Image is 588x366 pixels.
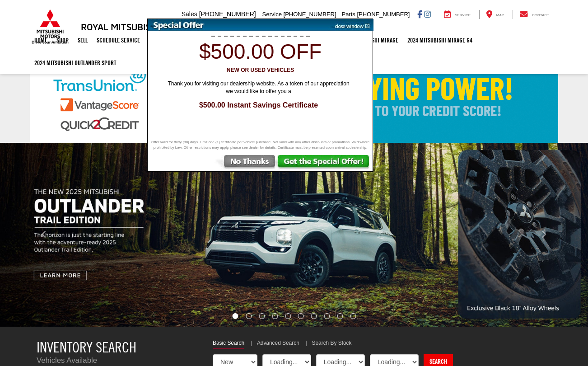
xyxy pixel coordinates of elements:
li: Go to slide number 7. [311,313,317,319]
a: Basic Search [213,339,244,349]
h3: Inventory Search [37,339,199,355]
button: Click to view next picture. [500,161,588,309]
img: Check Your Buying Power [30,52,558,143]
li: Go to slide number 8. [324,313,330,319]
img: Get the Special Offer [277,155,373,171]
a: Parts: Opens in a new tab [145,29,168,52]
li: Go to slide number 3. [259,313,265,319]
span: $500.00 Instant Savings Certificate [157,100,360,111]
img: Mitsubishi [30,9,70,44]
span: Sales [182,10,197,18]
a: Service [437,10,477,19]
h3: New or Used Vehicles [153,67,369,73]
span: Service [455,13,471,17]
li: Go to slide number 5. [285,313,291,319]
img: No Thanks, Continue to Website [214,155,277,171]
h3: Royal Mitsubishi [81,22,160,32]
span: Thank you for visiting our dealership website. As a token of our appreciation we would like to of... [162,80,356,95]
a: Advanced Search [257,339,299,348]
span: Offer valid for thirty (30) days. Limit one (1) certificate per vehicle purchase. Not valid with ... [150,140,371,150]
span: Parts [341,11,355,18]
a: Search By Stock [312,339,352,348]
a: Schedule Service: Opens in a new tab [92,29,145,52]
li: Go to slide number 10. [350,313,356,319]
img: Special Offer [148,19,328,31]
a: Home [30,29,52,52]
span: Contact [532,13,549,17]
a: 2024 Mitsubishi Mirage G4 [403,29,477,52]
span: [PHONE_NUMBER] [284,11,336,18]
li: Go to slide number 2. [246,313,252,319]
li: Go to slide number 6. [298,313,304,319]
span: Map [496,13,504,17]
a: Facebook: Click to visit our Facebook page [417,10,422,18]
a: 2024 Mitsubishi Outlander SPORT [30,52,121,74]
a: Sell [73,29,92,52]
img: close window [328,19,373,31]
h1: $500.00 off [153,40,369,63]
a: Instagram: Click to visit our Instagram page [424,10,431,18]
a: Map [479,10,511,19]
a: Contact [513,10,556,19]
span: Service [262,11,282,18]
span: [PHONE_NUMBER] [357,11,410,18]
p: Vehicles Available [37,355,199,366]
li: Go to slide number 9. [337,313,343,319]
a: Shop [52,29,73,52]
span: [PHONE_NUMBER] [199,10,256,18]
li: Go to slide number 1. [232,313,238,319]
li: Go to slide number 4. [272,313,278,319]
